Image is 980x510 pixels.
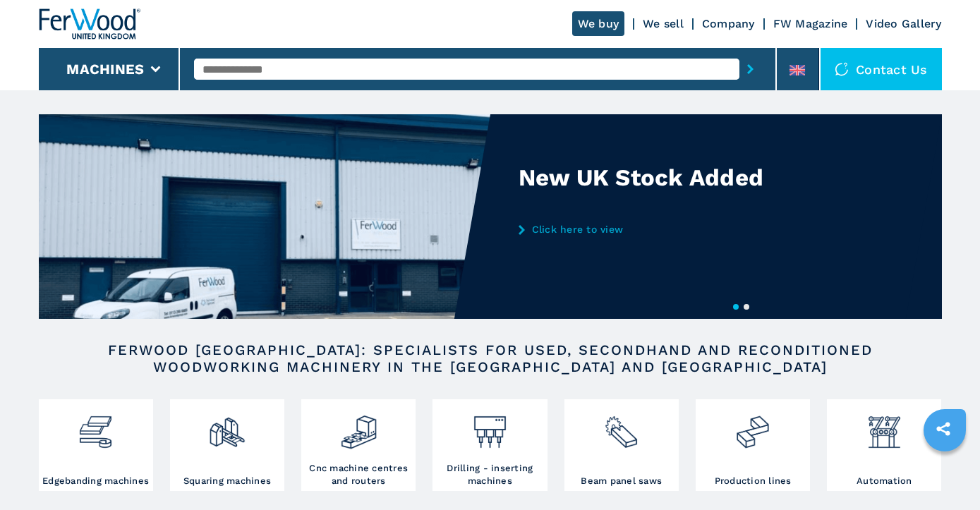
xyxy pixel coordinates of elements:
a: Company [702,17,755,30]
h2: FERWOOD [GEOGRAPHIC_DATA]: SPECIALISTS FOR USED, SECONDHAND AND RECONDITIONED WOODWORKING MACHINE... [84,341,897,375]
h3: Drilling - inserting machines [436,462,543,487]
img: sezionatrici_2.png [603,403,640,451]
img: New UK Stock Added [39,114,490,319]
button: submit-button [739,53,761,85]
a: Edgebanding machines [39,399,153,491]
img: foratrici_inseritrici_2.png [471,403,509,451]
img: centro_di_lavoro_cnc_2.png [340,403,377,451]
a: Automation [827,399,941,491]
a: Click here to view [519,224,795,235]
h3: Edgebanding machines [42,475,149,487]
a: Drilling - inserting machines [432,399,547,491]
img: Ferwood [39,8,140,40]
a: Production lines [696,399,810,491]
button: Machines [66,61,144,78]
img: squadratrici_2.png [208,403,246,451]
a: Cnc machine centres and routers [301,399,416,491]
a: Beam panel saws [564,399,679,491]
a: FW Magazine [773,17,848,30]
button: 2 [744,304,749,310]
h3: Beam panel saws [581,475,662,487]
a: We sell [643,17,684,30]
a: Squaring machines [170,399,284,491]
iframe: Chat [920,447,969,499]
img: Contact us [835,62,849,76]
a: sharethis [926,411,961,447]
div: Contact us [821,48,942,90]
img: bordatrici_1.png [77,403,114,451]
button: 1 [733,304,739,310]
h3: Automation [857,475,912,487]
a: Video Gallery [866,17,941,30]
h3: Production lines [715,475,792,487]
h3: Cnc machine centres and routers [305,462,412,487]
a: We buy [572,11,625,36]
img: linee_di_produzione_2.png [734,403,771,451]
h3: Squaring machines [183,475,271,487]
img: automazione.png [866,403,903,451]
